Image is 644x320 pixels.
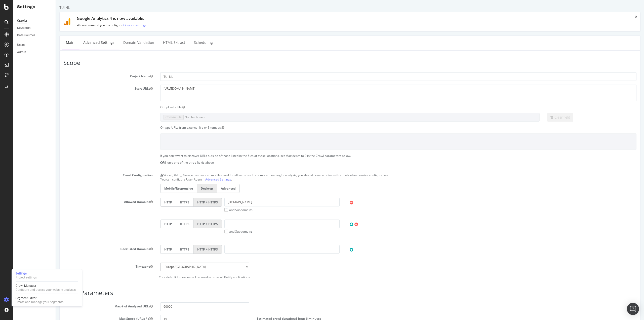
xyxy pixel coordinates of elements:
button: Timezone [94,264,97,269]
a: it in your settings [67,23,91,27]
p: We recommend you to configure . [21,23,573,27]
div: Settings [16,271,37,275]
p: Since [DATE], Google has favored mobile crawl for all websites. For a more meaningful analysis, y... [104,171,581,177]
button: Max # of Analysed URLs [94,304,97,308]
div: Or upload a file: [101,105,584,109]
a: Data Sources [17,33,52,38]
a: SettingsProject settings [14,271,80,280]
div: Admin [17,50,26,55]
div: Data Sources [17,33,35,38]
label: Crawl Configuration [4,171,101,177]
label: Blacklisted Domains [4,245,101,251]
a: Advanced Settings [24,36,62,50]
div: Project settings [16,275,37,279]
label: Allowed Domains [4,198,101,204]
p: If you don't want to discover URLs outside of those listed in the files at these locations, set M... [104,154,581,158]
h3: Crawl Parameters [8,290,581,296]
a: Advanced Settings [149,177,175,182]
a: Keywords [17,25,52,31]
div: Open Intercom Messenger [627,303,639,315]
div: Configure and access your website analyses [16,288,76,292]
button: Start URLs [94,86,97,91]
div: Segment Editor [16,296,63,300]
label: Start URLs [4,85,101,91]
a: Segment EditorCreate and manage your segments [14,296,80,305]
div: Settings [17,4,52,10]
label: Mobile/Responsive [104,184,141,193]
label: HTTP + HTTPS [138,220,166,228]
img: ga4.9118ffdc1441.svg [8,18,15,25]
a: Crawler [17,18,52,23]
label: HTTP [104,220,120,228]
a: Scheduling [134,36,161,50]
label: HTTPS [120,220,138,228]
label: Timezone [4,263,101,269]
p: You can configure User Agent in . [104,177,581,182]
a: Crawl ManagerConfigure and access your website analyses [14,283,80,292]
div: Create and manage your segments [16,300,63,304]
div: Users [17,42,25,48]
p: Your default Timezone will be used accross all Botify applications [8,275,581,279]
p: Fill only one of the three fields above [104,160,581,165]
a: Domain Validation [64,36,102,50]
label: and Subdomains [169,229,197,234]
label: Max # of Analysed URLs [4,302,101,308]
div: Crawler [17,18,27,23]
div: TUI NL [4,5,14,10]
label: HTTP + HTTPS [138,245,166,254]
button: Project Name [94,74,97,78]
label: HTTPS [120,198,138,207]
button: Blacklisted Domains [94,247,97,251]
a: Admin [17,50,52,55]
button: Allowed Domains [94,200,97,204]
label: and Subdomains [169,208,197,212]
a: Main [6,36,22,50]
h1: Google Analytics 4 is now available. [21,16,573,21]
div: Or type URLs from external file or Sitemaps: [101,125,584,130]
div: Keywords [17,25,30,31]
textarea: [URL][DOMAIN_NAME] [104,85,581,101]
label: HTTP + HTTPS [138,198,166,207]
label: Advanced [161,184,184,193]
a: HTML Extract [103,36,133,50]
label: HTTP [104,198,120,207]
h3: Scope [8,59,581,66]
label: HTTPS [120,245,138,254]
label: Desktop [141,184,161,193]
a: Users [17,42,52,48]
div: Crawl Manager [16,284,76,288]
label: Project Name [4,72,101,78]
label: HTTP [104,245,120,254]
